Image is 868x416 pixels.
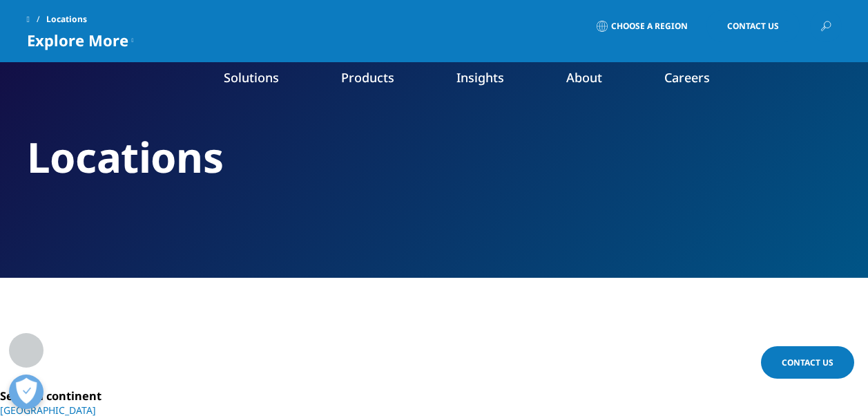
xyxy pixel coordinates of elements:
span: Choose a Region [611,21,688,32]
a: About [566,69,602,86]
button: Open Preferences [9,375,44,409]
a: Careers [664,69,710,86]
span: Contact Us [782,357,833,368]
h2: Locations [27,131,842,183]
a: Solutions [224,69,279,86]
nav: Primary [143,48,842,113]
span: Contact Us [727,22,779,30]
a: Contact Us [761,346,854,379]
a: Contact Us [706,10,800,42]
a: Insights [456,69,504,86]
a: Products [341,69,394,86]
